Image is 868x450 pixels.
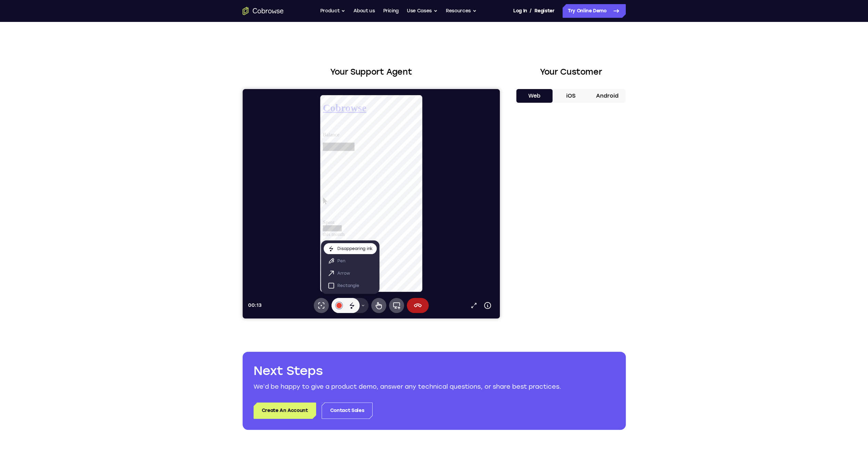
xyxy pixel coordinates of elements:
[562,4,626,18] a: Try Online Demo
[243,66,500,78] h2: Your Support Agent
[534,4,554,18] a: Register
[553,89,589,103] button: iOS
[383,4,399,18] a: Pricing
[254,363,615,379] h2: Next Steps
[407,4,438,18] button: Use Cases
[513,4,527,18] a: Log In
[322,402,373,419] a: Contact Sales
[243,89,500,318] iframe: Agent
[516,66,626,78] h2: Your Customer
[320,4,346,18] button: Product
[446,4,477,18] button: Resources
[254,382,615,391] p: We’d be happy to give a product demo, answer any technical questions, or share best practices.
[353,4,375,18] a: About us
[530,7,532,15] span: /
[243,7,284,15] a: Go to the home page
[254,402,316,419] a: Create An Account
[589,89,626,103] button: Android
[516,89,553,103] button: Web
